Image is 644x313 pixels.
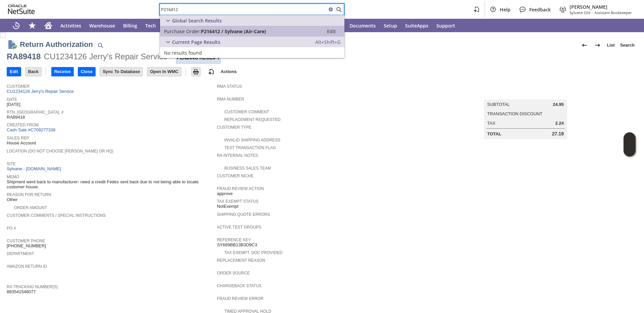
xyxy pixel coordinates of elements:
a: Activities [56,19,85,32]
span: Current Page Results [172,39,220,45]
a: Actions [218,69,239,74]
input: Sync To Database [100,67,143,76]
a: Test Transaction Flag [224,145,276,150]
span: Setup [384,22,397,29]
a: Tax Exempt Status [217,199,259,204]
span: SuiteApps [405,22,428,29]
input: Receive [52,67,73,76]
span: Help [500,6,511,13]
a: Tax [487,121,495,126]
svg: Search [335,5,343,13]
a: Reference Key [217,238,251,242]
a: Customer Type [217,125,252,130]
span: approve [217,191,233,196]
input: Edit [7,67,21,76]
a: Order Amount [14,205,47,210]
caption: Summary [484,89,567,100]
img: Next [594,41,602,49]
a: Customer Niche [217,174,254,178]
span: 883541548077 [7,289,36,295]
span: Shipment went back to manufacturer- need a credit Fedex sent back due to not being able to locate... [7,179,214,190]
a: Amazon Return ID [7,264,47,269]
svg: Shortcuts [28,21,36,29]
a: Cash Sale #C709277338 [7,127,55,132]
a: Rtn. [GEOGRAPHIC_DATA]. # [7,110,63,115]
iframe: Click here to launch Oracle Guided Learning Help Panel [624,132,636,156]
a: Site [7,162,16,166]
span: 2.24 [555,121,563,126]
img: Previous [580,41,588,49]
div: RA89418 [7,51,41,62]
span: Other [7,197,18,202]
span: NotExempt [217,204,238,209]
span: Tech [145,22,156,29]
a: No results found [160,47,344,58]
a: Active Test Groups [217,225,261,230]
img: add-record.svg [207,68,215,76]
span: Sylvane Old [570,10,590,15]
a: Sylvane - [DOMAIN_NAME] [7,166,63,171]
span: Assistant Bookkeeper [594,10,632,15]
a: Setup [380,19,401,32]
input: Print [192,67,200,76]
a: Edit: [320,27,343,35]
input: Back [25,67,41,76]
span: [PERSON_NAME] [570,4,632,10]
span: RA89418 [7,115,25,120]
a: Customer Comment [224,110,269,114]
input: Close [78,67,95,76]
a: List [604,40,618,51]
a: Created From [7,123,39,127]
a: Memo [7,175,19,179]
a: Shipping Quote Errors [217,212,270,217]
span: Oracle Guided Learning Widget. To move around, please hold and drag [624,145,636,157]
input: Open In WMC [147,67,181,76]
span: Support [436,22,455,29]
a: Chargeback Status [217,284,262,288]
a: Customer [7,84,30,89]
a: Documents [345,19,380,32]
span: Warehouse [89,22,115,29]
a: SuiteApps [401,19,432,32]
a: CU1234126 Jerry's Repair Service [7,89,75,94]
a: Replacement Requested [224,117,281,122]
a: Replacement reason [217,258,265,263]
input: Search [160,5,327,13]
a: Customer Phone [7,239,45,243]
a: Warehouse [85,19,119,32]
svg: Home [44,21,52,29]
span: Global Search Results [172,17,222,24]
a: PO # [7,226,16,231]
span: Alt+Shift+G [315,39,340,45]
span: [DATE] [7,102,20,107]
span: Billing [123,22,137,29]
a: Fraud Review Action [217,186,264,191]
a: Reason For Return [7,192,51,197]
a: Order Source [217,271,250,275]
a: Tech [141,19,160,32]
a: RMA Number [217,97,244,102]
a: Recent Records [8,19,24,32]
svg: logo [8,5,35,14]
a: Billing [119,19,141,32]
a: Total [487,131,501,136]
img: Print [192,68,200,76]
span: 27.19 [552,131,564,137]
span: Documents [350,22,376,29]
a: Customer Comments / Special Instructions [7,213,106,218]
a: Subtotal [487,102,510,107]
span: [PHONE_NUMBER] [7,243,46,249]
span: Feedback [529,6,551,13]
span: No results found [164,50,202,56]
a: Transaction Discount [487,111,543,116]
span: SY689BB13B3D9C3 [217,242,257,248]
span: - [592,10,593,15]
a: Search [618,40,637,51]
div: CU1234126 Jerry's Repair Service [44,51,168,62]
a: Department [7,251,34,256]
a: Support [432,19,459,32]
span: House Account [7,140,36,146]
a: Purchase Order:P216412 / Sylvane (Air-Care)Edit: [160,26,344,37]
span: Activities [60,22,81,29]
a: Business Sales Team [224,166,271,171]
